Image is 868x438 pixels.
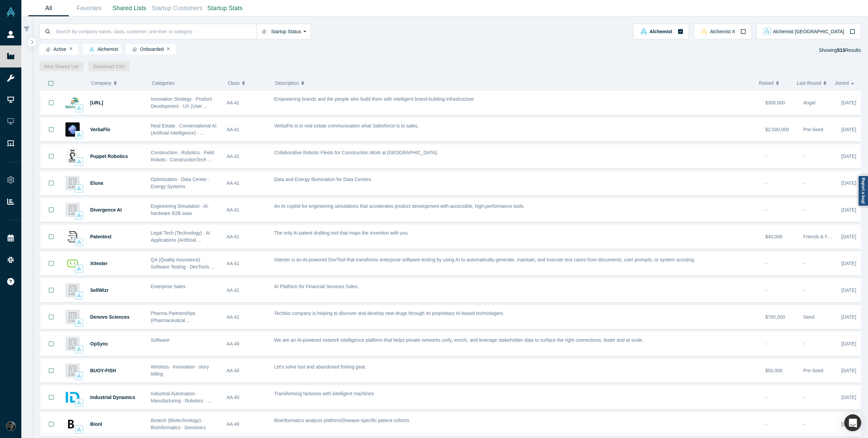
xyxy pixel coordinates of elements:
img: alchemistx Vault Logo [701,28,708,35]
img: Eluna's Logo [65,176,80,190]
a: All [28,0,69,16]
span: [DATE] [841,261,856,266]
div: AA 40 [227,386,267,409]
img: alchemist Vault Logo [77,293,81,298]
div: AA 41 [227,118,267,141]
img: Startup status [45,47,51,52]
img: Patentext's Logo [65,230,80,244]
span: Transforming factories with intelligent machines [274,391,374,396]
img: Startup status [261,29,267,34]
button: Remove Filter [167,46,170,51]
button: Description [275,76,752,90]
a: SellWizr [90,287,108,293]
span: Biotech (Biotechnology) · Bioinformatics · Genomics [151,418,206,430]
img: Rami Chousein's Account [6,421,16,431]
span: - [803,287,805,293]
img: Xitester's Logo [65,256,80,271]
img: alchemist Vault Logo [77,240,81,244]
img: Bionl's Logo [65,417,80,431]
input: Search by company name, class, customer, one-liner or category [55,23,257,39]
div: AA 40 [227,413,267,436]
span: Pharma Partnerships (Pharmaceutical ... [151,311,196,323]
button: alchemist_aj Vault LogoAlchemist [GEOGRAPHIC_DATA] [756,24,861,39]
img: alchemist Vault Logo [77,133,81,137]
a: [URL] [90,100,103,105]
button: Last Round [797,76,828,90]
div: AA 41 [227,279,267,302]
img: alchemist Vault Logo [77,320,81,325]
a: Favorites [69,0,109,16]
span: Pre-Seed [803,127,823,132]
span: Eluna [90,180,103,186]
button: Bookmark [41,118,62,141]
span: AI Platform for Financial Services Sales. [274,284,359,289]
span: - [803,395,805,400]
span: Optimization · Data Center · Energy Systems [151,177,210,189]
button: alchemist Vault LogoAlchemist [633,24,689,39]
span: $50,000 [765,368,783,373]
span: BUOY-FISH [90,368,116,373]
span: VerbaFlo is to real estate communication what Salesforce is to sales. [274,123,419,128]
span: [DATE] [841,368,856,373]
img: Talawa.ai's Logo [65,96,80,110]
span: Empowering brands and the people who build them with intelligent brand-building infrastructure [274,96,474,102]
a: Patentext [90,234,112,239]
span: - [803,261,805,266]
img: alchemist Vault Logo [640,28,647,35]
button: Bookmark [41,332,62,356]
span: $300,000 [765,100,785,105]
span: Engineering Simulation · AI · hardware B2B saas [151,203,211,216]
span: Angel [803,100,815,105]
img: alchemist Vault Logo [77,186,81,191]
span: - [765,287,767,293]
a: Industrial Dynamics [90,395,135,400]
button: Company [91,76,141,90]
span: Legal Tech (Technology) · AI Applications (Artificial ... [151,230,211,243]
span: [DATE] [841,127,856,132]
img: SellWizr's Logo [65,283,80,297]
img: alchemist Vault Logo [77,400,81,405]
img: alchemist Vault Logo [89,47,94,52]
span: Denovo Sciences [90,314,130,320]
span: - [803,421,805,427]
span: Active [42,47,66,52]
a: OpSync [90,341,108,346]
span: Bioinformatics analysis platform/Disease-specific patient cohorts. [274,418,411,423]
button: Bookmark [41,359,62,382]
button: alchemistx Vault LogoAlchemist X [694,24,752,39]
img: Denovo Sciences's Logo [65,310,80,324]
img: alchemist Vault Logo [77,266,81,271]
span: Collaborative Robotic Fleets for Construction Work at [GEOGRAPHIC_DATA]. [274,150,438,155]
img: BUOY-FISH's Logo [65,363,80,378]
span: [DATE] [841,314,856,320]
div: AA 41 [227,305,267,329]
span: Friends & Family [803,234,839,239]
span: - [803,341,805,346]
span: Alchemist [650,29,672,34]
span: - [765,261,767,266]
span: $700,000 [765,314,785,320]
a: Puppet Robotics [90,154,128,159]
a: Divergence AI [90,207,122,213]
a: Xitester [90,261,107,266]
span: An AI copilot for engineering simulations that accelerates product development with accessible, h... [274,203,525,209]
a: Bionl [90,421,102,427]
span: QA (Quality Assurance) · Software Testing · DevTools ... [151,257,215,270]
span: [DATE] [841,395,856,400]
a: Startup Customers [150,0,205,16]
span: - [765,154,767,159]
span: [DATE] [841,154,856,159]
button: Startup Status [257,24,311,39]
span: [DATE] [841,180,856,186]
span: [DATE] [841,421,856,427]
span: - [765,207,767,213]
span: Enterprise Sales [151,284,186,289]
button: Download CSV [88,62,130,71]
span: Industrial Automation · Manufacturing · Robotics · ... [151,391,211,403]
